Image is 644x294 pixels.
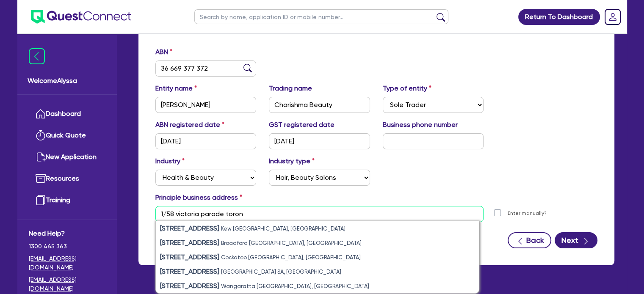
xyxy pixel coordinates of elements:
[31,10,131,24] img: quest-connect-logo-blue
[555,232,597,248] button: Next
[29,103,105,125] a: Dashboard
[269,83,312,93] label: Trading name
[269,120,334,130] label: GST registered date
[160,224,219,232] strong: [STREET_ADDRESS]
[160,239,219,247] strong: [STREET_ADDRESS]
[29,168,105,190] a: Resources
[29,254,105,272] a: [EMAIL_ADDRESS][DOMAIN_NAME]
[269,133,370,149] input: DD / MM / YYYY
[29,146,105,168] a: New Application
[155,192,242,203] label: Principle business address
[508,209,547,217] label: Enter manually?
[160,282,219,290] strong: [STREET_ADDRESS]
[29,190,105,211] a: Training
[155,120,224,130] label: ABN registered date
[36,152,46,162] img: new-application
[36,130,46,140] img: quick-quote
[155,83,197,93] label: Entity name
[221,240,362,246] small: Broadford [GEOGRAPHIC_DATA], [GEOGRAPHIC_DATA]
[36,173,46,184] img: resources
[383,83,431,93] label: Type of entity
[155,133,257,149] input: DD / MM / YYYY
[243,64,252,72] img: abn-lookup icon
[221,269,341,275] small: [GEOGRAPHIC_DATA] SA, [GEOGRAPHIC_DATA]
[269,156,315,166] label: Industry type
[221,283,369,289] small: Wangaratta [GEOGRAPHIC_DATA], [GEOGRAPHIC_DATA]
[155,47,172,57] label: ABN
[194,9,448,24] input: Search by name, application ID or mobile number...
[29,228,105,239] span: Need Help?
[518,9,600,25] a: Return To Dashboard
[160,267,219,275] strong: [STREET_ADDRESS]
[155,156,185,166] label: Industry
[160,253,219,261] strong: [STREET_ADDRESS]
[29,242,105,251] span: 1300 465 363
[29,275,105,293] a: [EMAIL_ADDRESS][DOMAIN_NAME]
[221,254,361,261] small: Cockatoo [GEOGRAPHIC_DATA], [GEOGRAPHIC_DATA]
[28,76,107,86] span: Welcome Alyssa
[383,120,458,130] label: Business phone number
[36,195,46,205] img: training
[29,125,105,146] a: Quick Quote
[221,225,345,232] small: Kew [GEOGRAPHIC_DATA], [GEOGRAPHIC_DATA]
[508,232,551,248] button: Back
[602,6,624,28] a: Dropdown toggle
[29,48,45,64] img: icon-menu-close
